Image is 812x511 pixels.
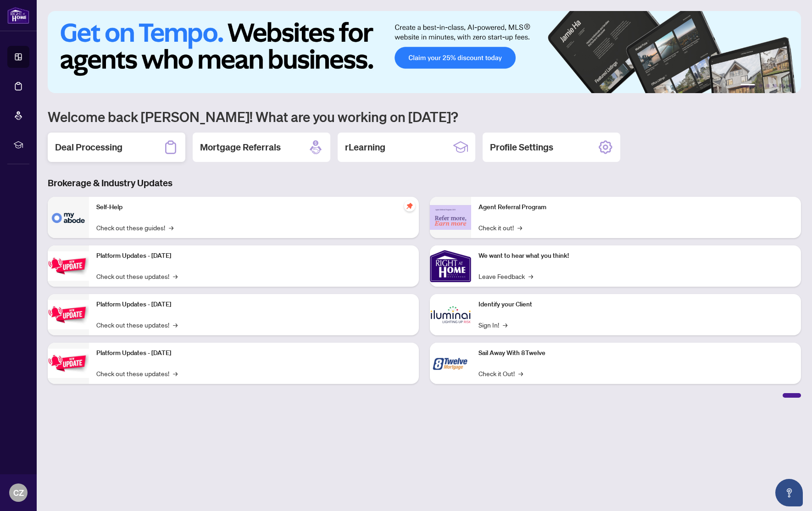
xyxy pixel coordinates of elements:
span: → [518,368,523,378]
p: Platform Updates - [DATE] [96,348,412,358]
img: Self-Help [48,197,89,238]
img: We want to hear what you think! [430,245,471,287]
p: Sail Away With 8Twelve [478,348,794,358]
span: → [517,222,522,233]
a: Check it out!→ [478,222,522,233]
h3: Brokerage & Industry Updates [48,177,801,189]
img: Platform Updates - June 23, 2025 [48,349,89,378]
h2: Deal Processing [55,141,122,154]
a: Check out these guides!→ [96,222,173,233]
h1: Welcome back [PERSON_NAME]! What are you working on [DATE]? [48,108,801,125]
a: Check out these updates!→ [96,320,178,330]
span: → [503,320,507,330]
button: 6 [788,84,792,88]
span: → [173,271,178,281]
p: Platform Updates - [DATE] [96,251,412,261]
img: Sail Away With 8Twelve [430,343,471,384]
span: → [173,320,178,330]
img: logo [7,7,29,24]
span: → [169,222,173,233]
p: We want to hear what you think! [478,251,794,261]
a: Leave Feedback→ [478,271,533,281]
p: Identify your Client [478,300,794,310]
img: Identify your Client [430,294,471,335]
img: Platform Updates - July 21, 2025 [48,251,89,280]
button: 1 [740,84,755,88]
h2: Profile Settings [490,141,553,154]
h2: rLearning [345,141,385,154]
img: Slide 0 [48,11,801,93]
a: Sign In!→ [478,320,507,330]
a: Check out these updates!→ [96,368,178,378]
img: Agent Referral Program [430,205,471,230]
a: Check it Out!→ [478,368,523,378]
h2: Mortgage Referrals [200,141,281,154]
button: 3 [766,84,770,88]
p: Platform Updates - [DATE] [96,300,412,310]
span: → [528,271,533,281]
button: Open asap [775,479,803,506]
img: Platform Updates - July 8, 2025 [48,300,89,329]
button: 5 [781,84,784,88]
a: Check out these updates!→ [96,271,178,281]
p: Agent Referral Program [478,202,794,212]
span: CZ [13,486,24,499]
button: 2 [759,84,762,88]
span: → [173,368,178,378]
span: pushpin [404,200,415,211]
button: 4 [773,84,777,88]
p: Self-Help [96,202,412,212]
